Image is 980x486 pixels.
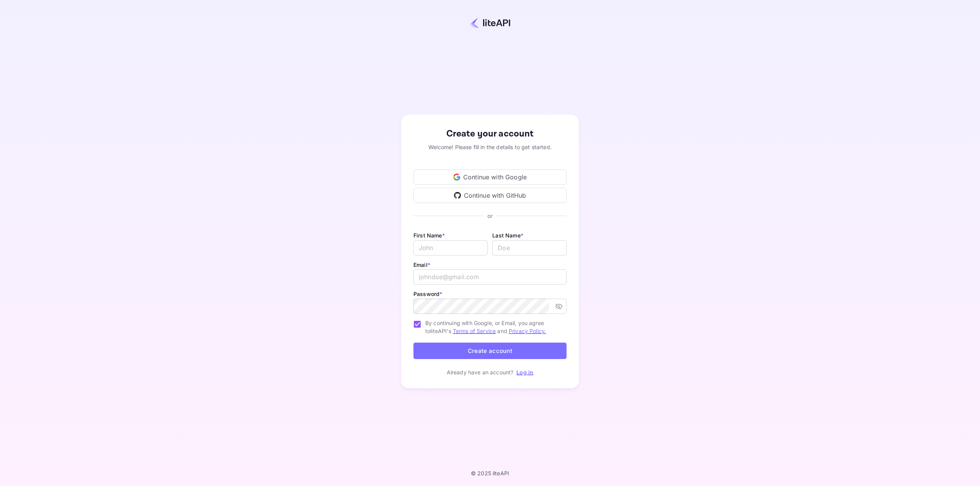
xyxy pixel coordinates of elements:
[471,470,509,476] p: © 2025 liteAPI
[413,269,567,284] input: johndoe@gmail.com
[516,369,533,375] a: Log in
[492,232,523,239] label: Last Name
[413,232,445,239] label: First Name
[413,143,567,151] div: Welcome! Please fill in the details to get started.
[552,299,566,313] button: toggle password visibility
[413,188,567,203] div: Continue with GitHub
[413,343,567,359] button: Create account
[470,17,510,28] img: liteapi
[413,169,567,185] div: Continue with Google
[413,240,488,255] input: John
[453,328,496,334] a: Terms of Service
[413,262,430,268] label: Email
[413,291,442,297] label: Password
[509,328,546,334] a: Privacy Policy.
[492,240,567,255] input: Doe
[425,319,560,335] span: By continuing with Google, or Email, you agree to liteAPI's and
[447,368,514,376] p: Already have an account?
[413,127,567,141] div: Create your account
